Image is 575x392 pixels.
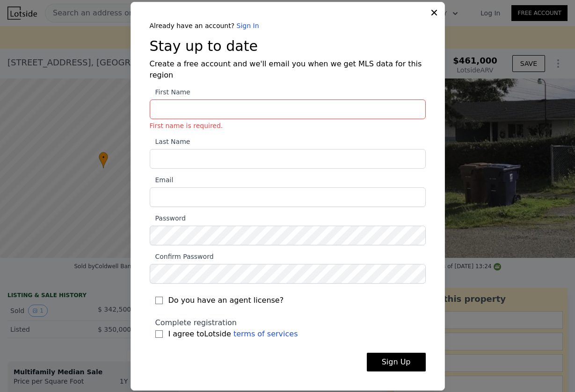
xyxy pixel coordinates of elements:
[150,21,426,30] div: Already have an account?
[150,149,426,169] input: Last Name
[150,138,190,145] span: Last Name
[155,330,163,338] input: I agree toLotside terms of services
[150,253,214,260] span: Confirm Password
[150,88,190,96] span: First Name
[150,121,426,130] div: First name is required.
[168,295,284,306] span: Do you have an agent license?
[168,328,298,340] span: I agree to Lotside
[150,38,426,55] h3: Stay up to date
[150,264,426,284] input: Confirm Password
[150,187,426,207] input: Email
[367,353,426,371] button: Sign Up
[150,214,186,222] span: Password
[233,329,298,338] a: terms of services
[155,318,237,327] span: Complete registration
[237,22,259,29] a: Sign In
[150,176,174,184] span: Email
[155,297,163,304] input: Do you have an agent license?
[150,100,426,119] input: First NameFirst name is required.
[150,58,426,81] h4: Create a free account and we'll email you when we get MLS data for this region
[150,226,426,245] input: Password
